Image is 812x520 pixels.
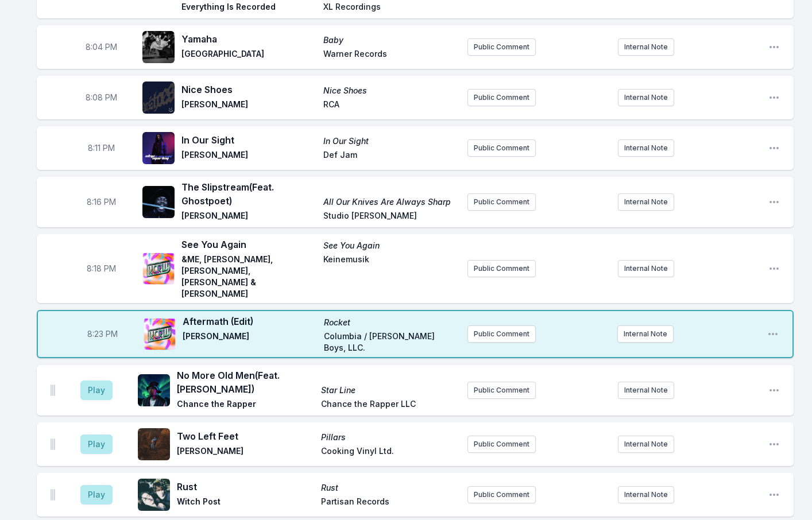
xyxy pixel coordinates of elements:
button: Public Comment [467,139,536,157]
span: Yamaha [181,32,316,46]
button: Public Comment [467,486,536,503]
span: Rust [177,480,314,494]
span: [GEOGRAPHIC_DATA] [181,48,316,62]
button: Open playlist item options [768,438,780,450]
span: Partisan Records [321,496,458,510]
button: Open playlist item options [768,489,780,500]
span: Rocket [324,317,458,328]
span: Timestamp [88,142,115,154]
img: Rust [138,479,170,511]
span: Two Left Feet [177,429,314,443]
button: Internal Note [618,139,674,157]
span: In Our Sight [323,135,458,147]
span: Everything Is Recorded [181,1,316,15]
button: Public Comment [467,193,536,211]
button: Internal Note [618,486,674,503]
img: Rocket [144,318,176,350]
img: Drag Handle [51,385,55,396]
span: Timestamp [87,196,116,208]
span: In Our Sight [181,133,316,147]
span: RCA [323,99,458,112]
img: Drag Handle [51,438,55,450]
span: Timestamp [86,41,117,53]
button: Play [80,381,113,400]
button: Internal Note [618,260,674,277]
span: Timestamp [87,328,118,340]
button: Internal Note [617,325,674,343]
span: Star Line [321,385,458,396]
button: Open playlist item options [768,142,780,154]
button: Play [80,434,113,454]
span: Baby [323,34,458,46]
button: Public Comment [467,382,536,399]
span: Keinemusik [323,254,458,300]
span: [PERSON_NAME] [181,210,316,224]
span: Chance the Rapper [177,398,314,412]
button: Internal Note [618,89,674,106]
span: Cooking Vinyl Ltd. [321,445,458,459]
span: Rust [321,482,458,494]
img: Pillars [138,428,170,460]
span: Timestamp [87,263,116,274]
img: See You Again [142,253,175,285]
span: No More Old Men (Feat. [PERSON_NAME]) [177,368,314,396]
img: Star Line [138,374,170,406]
button: Internal Note [618,382,674,399]
button: Play [80,485,113,505]
span: Pillars [321,432,458,443]
img: Baby [142,31,175,63]
button: Open playlist item options [768,385,780,396]
span: XL Recordings [323,1,458,15]
span: See You Again [323,240,458,251]
span: Def Jam [323,149,458,163]
span: [PERSON_NAME] [181,149,316,163]
button: Public Comment [467,436,536,453]
img: In Our Sight [142,132,175,164]
button: Public Comment [467,260,536,277]
span: [PERSON_NAME] [183,331,317,354]
button: Internal Note [618,193,674,211]
button: Open playlist item options [768,263,780,274]
button: Open playlist item options [768,196,780,208]
span: Timestamp [86,92,117,103]
button: Public Comment [467,38,536,56]
img: All Our Knives Are Always Sharp [142,186,175,218]
button: Open playlist item options [767,328,779,340]
span: [PERSON_NAME] [181,99,316,112]
button: Public Comment [467,325,536,343]
span: All Our Knives Are Always Sharp [323,196,458,208]
span: The Slipstream (Feat. Ghostpoet) [181,180,316,208]
span: Nice Shoes [181,83,316,96]
span: Witch Post [177,496,314,510]
span: &ME, [PERSON_NAME], [PERSON_NAME], [PERSON_NAME] & [PERSON_NAME] [181,254,316,300]
span: See You Again [181,238,316,251]
button: Internal Note [618,436,674,453]
span: [PERSON_NAME] [177,445,314,459]
button: Open playlist item options [768,41,780,53]
span: Columbia / [PERSON_NAME] Boys, LLC. [324,331,458,354]
img: Nice Shoes [142,82,175,114]
button: Public Comment [467,89,536,106]
span: Aftermath (Edit) [183,315,317,328]
button: Open playlist item options [768,92,780,103]
img: Drag Handle [51,489,55,500]
span: Warner Records [323,48,458,62]
span: Chance the Rapper LLC [321,398,458,412]
span: Studio [PERSON_NAME] [323,210,458,224]
button: Internal Note [618,38,674,56]
span: Nice Shoes [323,85,458,96]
